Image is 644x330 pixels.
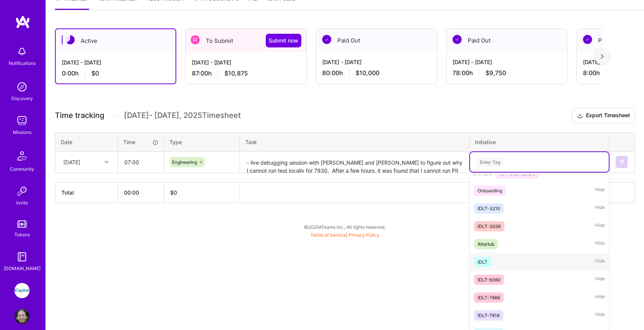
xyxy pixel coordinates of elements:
span: $10,000 [356,69,379,77]
img: Invite [14,184,30,199]
div: © 2025 ATeams Inc., All rights reserved. [45,217,644,236]
img: tokens [17,220,27,228]
div: Community [10,165,34,173]
div: [DATE] [63,158,80,166]
div: Time [123,138,158,146]
div: 80:00 h [322,69,431,77]
img: To Submit [191,35,200,44]
div: Active [56,29,175,52]
th: Type [164,132,240,151]
div: Invite [16,199,28,207]
img: Paid Out [322,35,331,44]
div: AltsHub [478,240,494,248]
div: Tokens [14,231,30,239]
img: logo [15,15,30,29]
th: Task [240,132,470,151]
span: Submit now [269,37,298,44]
img: Community [13,147,31,165]
div: [DATE] - [DATE] [192,58,300,66]
span: Hide [595,310,605,321]
span: Hide [595,275,605,285]
img: Paid Out [583,35,592,44]
span: Hide [595,292,605,303]
div: [DATE] - [DATE] [322,58,431,66]
div: 87:00 h [192,69,300,77]
div: iDLT [478,258,487,266]
div: Paid Out [316,29,437,52]
a: iCapital: Build and maintain RESTful API [13,283,31,298]
div: [DATE] - [DATE] [62,58,169,66]
a: User Avatar [13,309,31,324]
span: Engineering [172,159,197,165]
div: IDLT-7866 [478,294,500,302]
div: [DATE] - [DATE] [453,58,561,66]
span: Time tracking [55,111,104,120]
span: $9,750 [486,69,506,77]
div: IDLT-7818 [478,311,500,319]
span: Hide [595,221,605,231]
th: Total [55,182,118,203]
img: discovery [14,79,30,94]
i: icon Download [577,112,583,120]
span: Hide [595,257,605,267]
span: $ 0 [170,189,177,196]
a: Privacy Policy [349,232,379,238]
th: Date [55,132,118,151]
div: Discovery [11,94,33,102]
button: Export Timesheet [572,108,635,123]
div: Initiative [475,138,604,146]
span: | [310,232,379,238]
span: $0 [91,69,99,77]
textarea: - live debugging session with [PERSON_NAME] and [PERSON_NAME] to figure out why I cannot run test... [241,152,469,173]
img: Paid Out [453,35,462,44]
div: To Submit [186,29,306,52]
span: Hide [595,203,605,214]
div: 0:00 h [62,69,169,77]
span: $10,875 [224,69,248,77]
img: Submit [619,159,625,165]
span: [DATE] - [DATE] , 2025 Timesheet [124,111,241,120]
div: IDLT-3036 [478,222,501,230]
div: Paid Out [447,29,567,52]
div: Notifications [9,59,36,67]
div: IDLT-6360 [478,276,500,284]
img: User Avatar [14,309,30,324]
div: Onboarding [478,187,502,195]
div: [DOMAIN_NAME] [4,264,41,272]
span: Hide [595,185,605,196]
th: 00:00 [118,182,164,203]
div: Enter Tag [476,156,504,168]
img: Active [66,35,75,44]
button: Submit now [266,34,301,47]
input: HH:MM [118,152,163,172]
div: 78:00 h [453,69,561,77]
img: iCapital: Build and maintain RESTful API [14,283,30,298]
img: guide book [14,249,30,264]
img: right [601,54,604,59]
span: Hide [595,239,605,249]
i: icon Chevron [105,160,108,164]
img: teamwork [14,113,30,128]
a: Terms of Service [310,232,346,238]
img: bell [14,44,30,59]
div: Missions [13,128,31,136]
div: IDLT-3210 [478,204,500,212]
